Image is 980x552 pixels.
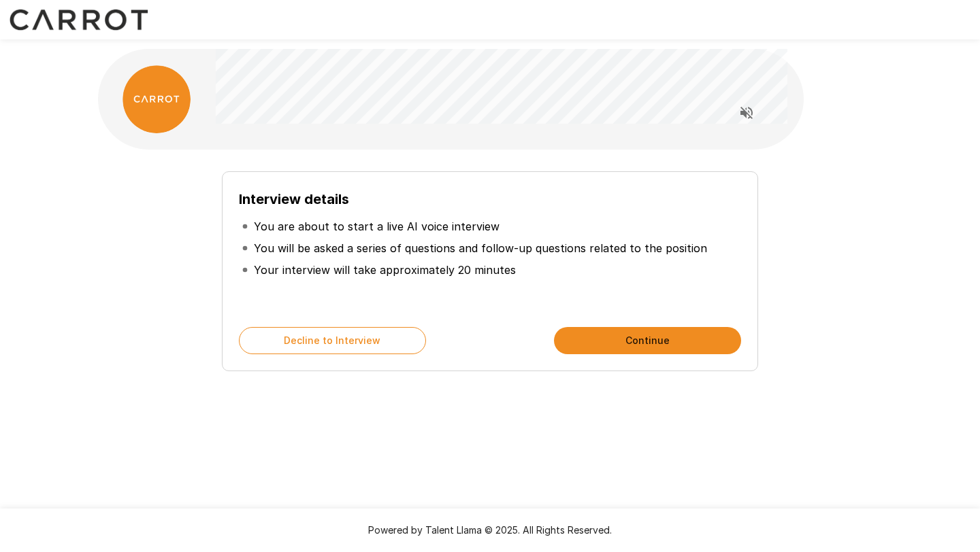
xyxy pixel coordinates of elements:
[554,327,741,354] button: Continue
[16,523,964,537] p: Powered by Talent Llama © 2025. All Rights Reserved.
[122,65,191,133] img: carrot_logo.png
[254,218,500,235] p: You are about to start a live AI voice interview
[239,191,349,207] b: Interview details
[239,327,426,354] button: Decline to Interview
[254,262,516,278] p: Your interview will take approximately 20 minutes
[254,240,707,256] p: You will be asked a series of questions and follow-up questions related to the position
[733,99,760,126] button: Read questions aloud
